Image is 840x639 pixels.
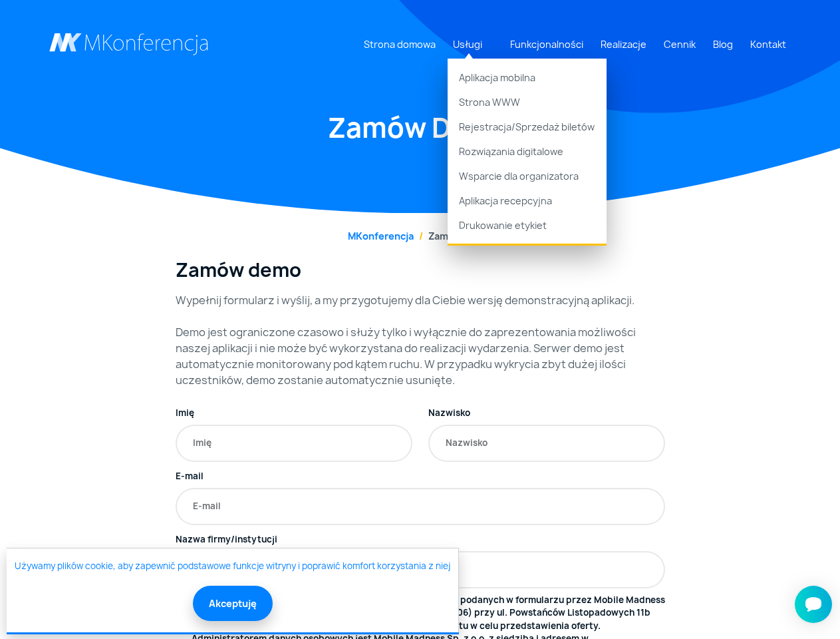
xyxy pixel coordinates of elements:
[176,533,277,546] label: Nazwa firmy/instytucji
[49,110,791,146] h1: Zamów DEMO
[176,407,194,420] label: Imię
[745,32,791,57] a: Kontakt
[414,229,492,243] li: Zamów DEMO
[595,32,652,57] a: Realizacje
[505,32,589,57] a: Funkcjonalności
[348,230,414,242] a: MKonferencja
[176,470,204,483] label: E-mail
[658,32,701,57] a: Cennik
[448,32,488,57] a: Usługi
[49,229,791,243] nav: breadcrumb
[428,425,665,462] input: Nazwisko
[448,90,607,114] a: Strona WWW
[448,114,607,139] a: Rejestracja/Sprzedaż biletów
[795,586,832,623] iframe: Smartsupp widget button
[428,407,470,420] label: Nazwisko
[448,213,607,244] a: Drukowanie etykiet
[176,259,665,282] h3: Zamów demo
[176,488,665,525] input: E-mail
[448,59,607,90] a: Aplikacja mobilna
[176,324,665,388] p: Demo jest ograniczone czasowo i służy tylko i wyłącznie do zaprezentowania możliwości naszej apli...
[176,292,665,308] p: Wypełnij formularz i wyślij, a my przygotujemy dla Ciebie wersję demonstracyjną aplikacji.
[176,425,412,462] input: Imię
[708,32,738,57] a: Blog
[15,560,450,573] a: Używamy plików cookie, aby zapewnić podstawowe funkcje witryny i poprawić komfort korzystania z niej
[448,188,607,213] a: Aplikacja recepcyjna
[448,164,607,188] a: Wsparcie dla organizatora
[358,32,441,57] a: Strona domowa
[448,139,607,164] a: Rozwiązania digitalowe
[193,586,273,621] button: Akceptuję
